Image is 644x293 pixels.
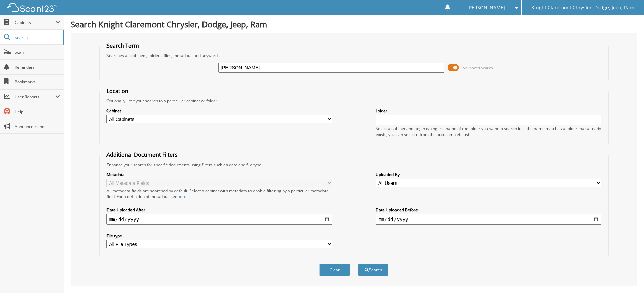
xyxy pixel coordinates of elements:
button: Search [358,264,388,276]
span: [PERSON_NAME] [467,6,505,10]
legend: Location [103,87,132,95]
h1: Search Knight Claremont Chrysler, Dodge, Jeep, Ram [71,19,637,30]
span: User Reports [15,94,55,100]
div: All metadata fields are searched by default. Select a cabinet with metadata to enable filtering b... [106,188,332,199]
span: Help [15,109,60,115]
label: Date Uploaded After [106,207,332,213]
div: Select a cabinet and begin typing the name of the folder you want to search in. If the name match... [376,126,601,137]
a: here [177,194,186,199]
iframe: Chat Widget [610,261,644,293]
span: Advanced Search [463,65,493,70]
input: start [106,214,332,225]
div: Enhance your search for specific documents using filters such as date and file type. [103,162,605,168]
label: Metadata [106,172,332,177]
legend: Search Term [103,42,142,49]
label: Cabinet [106,108,332,114]
span: Scan [15,49,60,55]
legend: Additional Document Filters [103,151,181,158]
span: Announcements [15,124,60,129]
span: Knight Claremont Chrysler, Dodge, Jeep, Ram [531,6,634,10]
span: Bookmarks [15,79,60,85]
div: Searches all cabinets, folders, files, metadata, and keywords [103,53,605,58]
label: Folder [376,108,601,114]
span: Cabinets [15,20,55,25]
img: scan123-logo-white.svg [7,3,57,12]
label: Uploaded By [376,172,601,177]
label: File type [106,233,332,239]
span: Reminders [15,64,60,70]
span: Search [15,34,59,40]
label: Date Uploaded Before [376,207,601,213]
div: Optionally limit your search to a particular cabinet or folder [103,98,605,104]
button: Clear [319,264,350,276]
input: end [376,214,601,225]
